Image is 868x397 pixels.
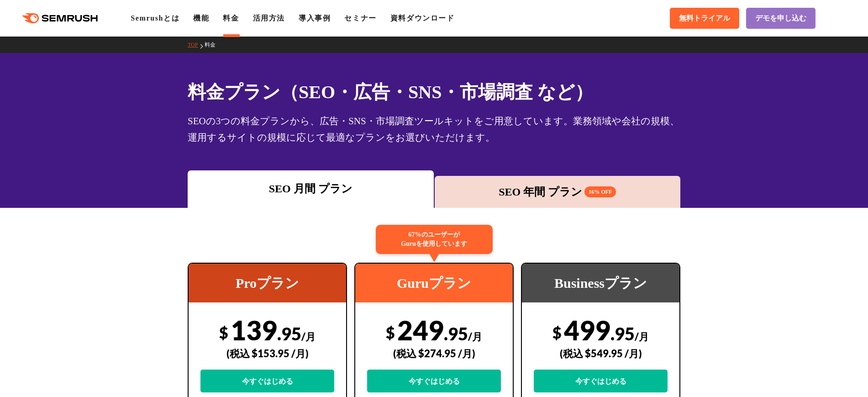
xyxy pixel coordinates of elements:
h1: 料金プラン（SEO・広告・SNS・市場調査 など） [188,79,680,106]
a: 無料トライアル [670,8,739,29]
span: .95 [277,323,301,344]
div: 249 [367,314,501,392]
div: 67%のユーザーが Guruを使用しています [376,225,493,254]
a: 導入事例 [299,14,331,22]
div: (税込 $274.95 /月) [367,337,501,370]
a: 料金 [205,42,222,48]
div: SEO 月間 プラン [192,180,429,197]
div: (税込 $549.95 /月) [534,337,668,370]
div: Businessプラン [522,264,679,302]
a: 料金 [223,14,239,22]
div: 499 [534,314,668,392]
span: デモを申し込む [755,14,806,23]
span: 16% OFF [584,186,616,197]
div: SEO 年間 プラン [439,184,676,200]
div: Proプラン [189,264,346,302]
div: (税込 $153.95 /月) [200,337,334,370]
span: $ [552,323,562,342]
span: /月 [301,330,316,343]
a: デモを申し込む [746,8,815,29]
span: .95 [444,323,468,344]
div: Guruプラン [355,264,513,302]
a: 資料ダウンロード [390,14,455,22]
span: /月 [468,330,482,343]
div: SEOの3つの料金プランから、広告・SNS・市場調査ツールキットをご用意しています。業務領域や会社の規模、運用するサイトの規模に応じて最適なプランをお選びいただけます。 [188,113,680,146]
a: 今すぐはじめる [367,370,501,392]
a: セミナー [344,14,376,22]
div: 139 [200,314,334,392]
span: .95 [610,323,635,344]
a: 活用方法 [253,14,285,22]
span: /月 [635,330,649,343]
span: 無料トライアル [679,14,730,23]
a: 機能 [193,14,209,22]
a: Semrushとは [131,14,179,22]
a: TOP [188,42,205,48]
a: 今すぐはじめる [200,370,334,392]
a: 今すぐはじめる [534,370,668,392]
span: $ [219,323,228,342]
span: $ [386,323,395,342]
